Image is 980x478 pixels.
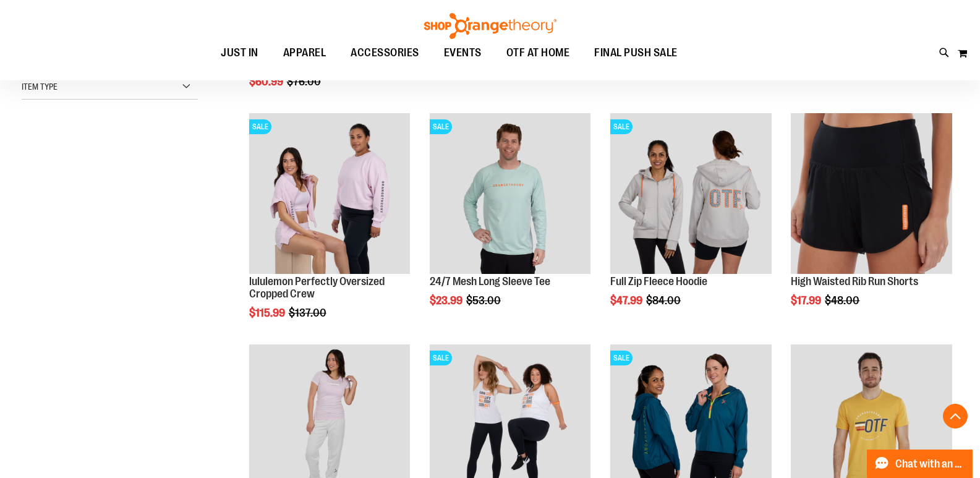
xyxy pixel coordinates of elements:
[430,351,452,365] span: SALE
[283,39,326,67] span: APPAREL
[785,107,958,338] div: product
[604,107,778,338] div: product
[249,119,271,134] span: SALE
[430,275,550,288] a: 24/7 Mesh Long Sleeve Tee
[221,39,258,67] span: JUST IN
[506,39,570,67] span: OTF AT HOME
[791,294,823,307] span: $17.99
[466,294,503,307] span: $53.00
[430,294,464,307] span: $23.99
[867,450,973,478] button: Chat with an Expert
[430,119,452,134] span: SALE
[243,107,417,351] div: product
[22,82,58,92] span: Item Type
[610,351,633,365] span: SALE
[351,39,419,67] span: ACCESSORIES
[895,458,965,470] span: Chat with an Expert
[791,275,918,288] a: High Waisted Rib Run Shorts
[249,75,285,88] span: $60.99
[289,307,328,319] span: $137.00
[610,294,644,307] span: $47.99
[249,113,411,275] img: lululemon Perfectly Oversized Cropped Crew
[422,13,558,39] img: Shop Orangetheory
[610,119,633,134] span: SALE
[610,113,772,275] img: Main Image of 1457091
[610,113,772,276] a: Main Image of 1457091SALE
[610,275,707,288] a: Full Zip Fleece Hoodie
[825,294,861,307] span: $48.00
[249,275,385,300] a: lululemon Perfectly Oversized Cropped Crew
[424,107,597,338] div: product
[287,75,323,88] span: $76.00
[646,294,683,307] span: $84.00
[594,39,678,67] span: FINAL PUSH SALE
[430,113,591,276] a: Main Image of 1457095SALE
[791,113,952,275] img: High Waisted Rib Run Shorts
[791,113,952,276] a: High Waisted Rib Run Shorts
[444,39,482,67] span: EVENTS
[249,307,287,319] span: $115.99
[249,113,411,276] a: lululemon Perfectly Oversized Cropped CrewSALE
[943,404,968,429] button: Back To Top
[430,113,591,275] img: Main Image of 1457095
